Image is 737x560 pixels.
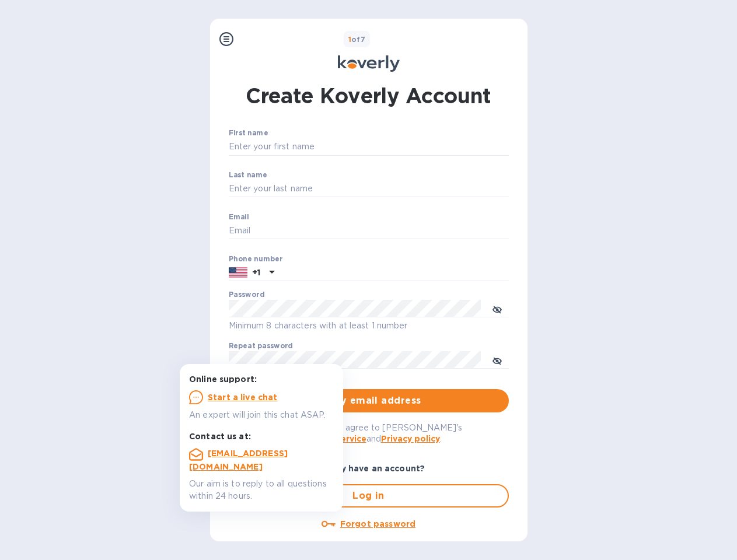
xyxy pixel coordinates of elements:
span: Log in [239,489,498,503]
h1: Create Koverly Account [246,81,491,110]
label: Email [229,213,249,220]
u: Forgot password [340,519,415,528]
a: [EMAIL_ADDRESS][DOMAIN_NAME] [189,449,288,471]
span: Verify email address [238,394,500,408]
input: Enter your first name [229,138,509,156]
span: By logging in you agree to [PERSON_NAME]'s and . [275,423,462,443]
label: Phone number [229,256,282,262]
p: Minimum 8 characters with at least 1 number [229,319,509,332]
button: Log in [229,484,509,508]
input: Email [229,222,509,240]
p: An expert will join this chat ASAP. [189,409,334,421]
a: Privacy policy [381,434,440,443]
img: US [229,266,247,279]
b: Already have an account? [312,464,425,473]
label: Password [229,292,264,299]
span: 1 [348,35,351,44]
u: Start a live chat [208,393,278,402]
p: Our aim is to reply to all questions within 24 hours. [189,478,334,502]
p: +1 [252,267,260,278]
button: toggle password visibility [485,297,509,320]
b: of 7 [348,35,366,44]
label: Last name [229,171,267,178]
b: Online support: [189,374,257,384]
button: Verify email address [229,389,509,412]
input: Enter your last name [229,180,509,198]
b: Contact us at: [189,432,251,441]
button: toggle password visibility [485,348,509,372]
label: Repeat password [229,343,293,350]
label: First name [229,130,268,137]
